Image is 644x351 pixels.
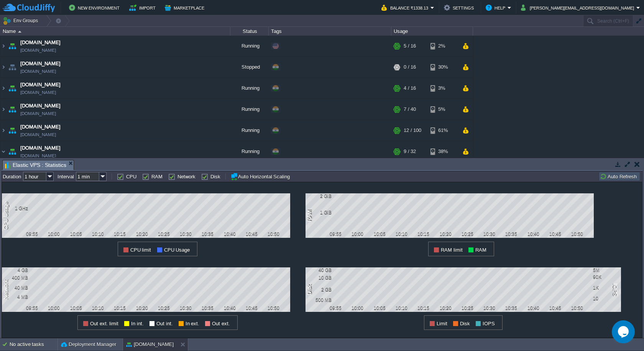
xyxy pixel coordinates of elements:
button: New Environment [69,3,122,12]
div: 10:30 [480,231,499,237]
span: Disk [460,321,470,326]
div: 10:05 [66,305,85,311]
span: Out int. [156,321,173,326]
div: 30% [430,57,455,77]
a: [DOMAIN_NAME] [20,60,61,68]
div: 10:50 [264,305,283,311]
img: AMDAwAAAACH5BAEAAAAALAAAAAABAAEAAAICRAEAOw== [0,99,7,120]
div: 38% [430,141,455,162]
div: No active tasks [10,338,58,351]
img: AMDAwAAAACH5BAEAAAAALAAAAAABAAEAAAICRAEAOw== [18,31,21,33]
div: 10:45 [546,231,565,237]
span: Limit [437,321,447,326]
div: 10:35 [502,305,521,311]
div: 10:25 [458,305,477,311]
span: [DOMAIN_NAME] [20,39,61,46]
div: 40 MB [3,285,28,290]
label: Network [177,174,195,180]
span: CPU Usage [164,247,190,253]
img: AMDAwAAAACH5BAEAAAAALAAAAAABAAEAAAICRAEAOw== [0,141,7,162]
div: 10:20 [132,305,151,311]
img: CloudJiffy [3,3,55,13]
div: 10:25 [458,231,477,237]
div: 10:05 [66,231,85,237]
div: 10:50 [568,231,587,237]
span: In ext. [186,321,200,326]
button: Auto Horizontal Scaling [230,173,292,180]
div: 09:55 [326,231,345,237]
div: Running [230,36,269,56]
div: 9 / 32 [404,141,416,162]
span: RAM limit [441,247,463,253]
div: Tags [269,27,391,36]
a: [DOMAIN_NAME] [20,123,61,131]
img: AMDAwAAAACH5BAEAAAAALAAAAAABAAEAAAICRAEAOw== [0,57,7,77]
div: IOPS [610,282,619,297]
div: 1K [593,285,618,290]
label: CPU [126,174,136,180]
a: [DOMAIN_NAME] [20,110,56,117]
div: 61% [430,120,455,141]
div: 10:30 [480,305,499,311]
div: 10:10 [392,231,411,237]
button: Settings [444,3,476,12]
button: Deployment Manager [61,341,116,348]
img: AMDAwAAAACH5BAEAAAAALAAAAAABAAEAAAICRAEAOw== [7,120,18,141]
div: 1 GiB [307,210,332,215]
span: [DOMAIN_NAME] [20,131,56,138]
img: AMDAwAAAACH5BAEAAAAALAAAAAABAAEAAAICRAEAOw== [7,78,18,99]
span: Elastic VPS : Statistics [5,160,66,170]
div: 09:55 [23,305,42,311]
div: 5M [593,267,618,273]
div: 10:40 [220,231,239,237]
button: Marketplace [165,3,207,12]
span: In int. [131,321,144,326]
img: AMDAwAAAACH5BAEAAAAALAAAAAABAAEAAAICRAEAOw== [7,36,18,56]
div: 1 GHz [3,206,28,211]
div: 3% [430,78,455,99]
img: AMDAwAAAACH5BAEAAAAALAAAAAABAAEAAAICRAEAOw== [0,36,7,56]
div: 2% [430,36,455,56]
div: Running [230,120,269,141]
div: 10:20 [436,305,455,311]
div: 10:00 [348,231,367,237]
div: 10:20 [132,231,151,237]
div: 10:05 [370,231,389,237]
div: 10:10 [392,305,411,311]
div: 10:10 [89,305,108,311]
span: [DOMAIN_NAME] [20,68,56,75]
button: Env Groups [3,15,41,26]
label: Duration [3,174,21,180]
a: [DOMAIN_NAME] [20,102,61,110]
span: [DOMAIN_NAME] [20,152,56,160]
div: 5 / 16 [404,36,416,56]
div: 10:40 [524,231,543,237]
div: 10:45 [242,231,261,237]
button: Balance ₹1338.13 [381,3,430,12]
div: CPU Usage [2,201,11,231]
button: Help [486,3,508,12]
div: 10:00 [44,305,64,311]
button: Auto Refresh [600,173,639,180]
div: 10:50 [264,231,283,237]
div: 10:30 [176,231,195,237]
div: 09:55 [23,231,42,237]
img: AMDAwAAAACH5BAEAAAAALAAAAAABAAEAAAICRAEAOw== [7,57,18,77]
div: Status [231,27,268,36]
div: 7 / 40 [404,99,416,120]
a: [DOMAIN_NAME] [20,81,61,89]
div: 10:15 [414,231,433,237]
button: [PERSON_NAME][EMAIL_ADDRESS][DOMAIN_NAME] [521,3,636,12]
button: [DOMAIN_NAME] [126,341,174,348]
div: Network [2,279,11,300]
div: 10:35 [198,231,217,237]
div: 10 [593,296,618,301]
div: 2 GiB [307,193,332,199]
div: 10:25 [154,305,173,311]
div: 10:20 [436,231,455,237]
div: 10:15 [110,231,130,237]
div: 4 / 16 [404,78,416,99]
div: 10:40 [524,305,543,311]
div: 09:55 [326,305,345,311]
img: AMDAwAAAACH5BAEAAAAALAAAAAABAAEAAAICRAEAOw== [7,99,18,120]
